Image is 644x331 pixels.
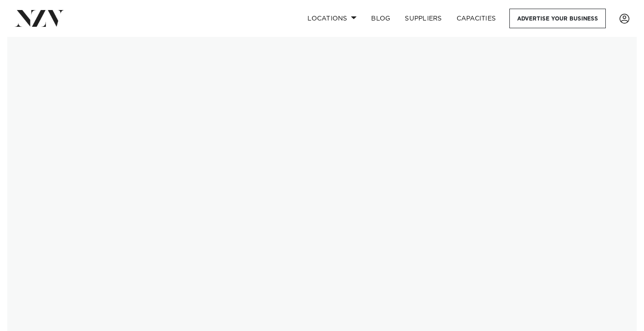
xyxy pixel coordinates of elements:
a: Capacities [449,9,503,28]
a: SUPPLIERS [397,9,449,28]
a: Advertise your business [509,9,606,28]
img: nzv-logo.png [15,10,64,26]
a: BLOG [364,9,397,28]
a: Locations [300,9,364,28]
